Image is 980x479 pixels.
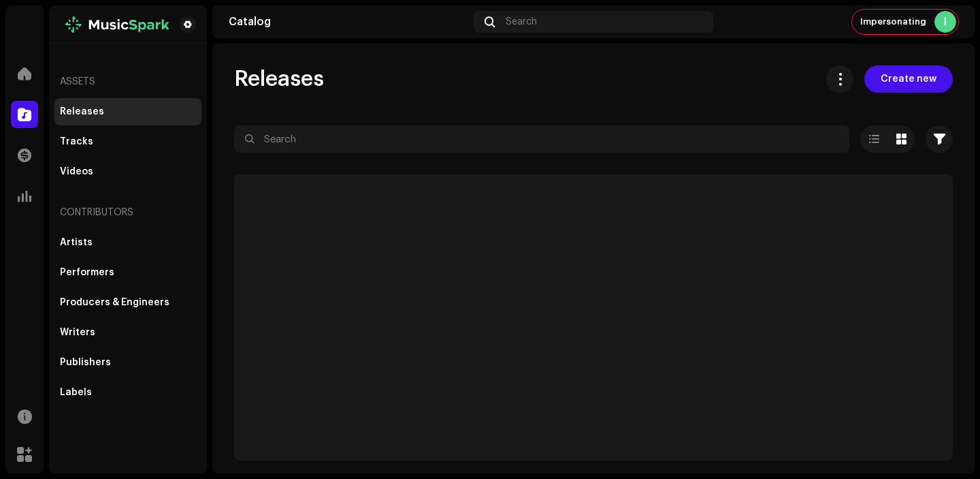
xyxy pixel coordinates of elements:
[60,136,93,147] div: Tracks
[60,297,169,308] div: Producers & Engineers
[60,237,93,248] div: Artists
[60,267,114,278] div: Performers
[54,319,201,346] re-m-nav-item: Writers
[54,229,201,256] re-m-nav-item: Artists
[234,125,849,153] input: Search
[506,16,537,27] span: Search
[60,166,93,177] div: Videos
[60,106,104,117] div: Releases
[234,65,324,93] span: Releases
[54,128,201,155] re-m-nav-item: Tracks
[54,289,201,316] re-m-nav-item: Producers & Engineers
[60,357,111,368] div: Publishers
[54,349,201,376] re-m-nav-item: Publishers
[60,327,95,338] div: Writers
[54,98,201,125] re-m-nav-item: Releases
[54,259,201,286] re-m-nav-item: Performers
[54,379,201,406] re-m-nav-item: Labels
[860,16,926,27] span: Impersonating
[54,196,201,229] re-a-nav-header: Contributors
[60,387,92,398] div: Labels
[934,11,956,33] div: I
[54,65,201,98] re-a-nav-header: Assets
[229,16,468,27] div: Catalog
[60,16,174,33] img: b012e8be-3435-4c6f-a0fa-ef5940768437
[864,65,953,93] button: Create new
[881,65,936,93] span: Create new
[54,158,201,185] re-m-nav-item: Videos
